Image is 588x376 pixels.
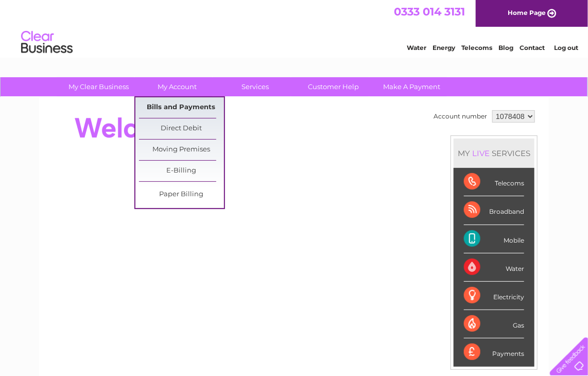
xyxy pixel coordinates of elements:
[554,44,578,52] a: Log out
[454,139,534,168] div: MY SERVICES
[464,168,524,196] div: Telecoms
[464,196,524,225] div: Broadband
[464,282,524,310] div: Electricity
[464,225,524,253] div: Mobile
[431,108,490,125] td: Account number
[498,44,513,52] a: Blog
[464,310,524,338] div: Gas
[213,77,298,96] a: Services
[464,253,524,282] div: Water
[139,140,224,160] a: Moving Premises
[135,77,220,96] a: My Account
[520,44,545,52] a: Contact
[51,6,538,50] div: Clear Business is a trading name of Verastar Limited (registered in [GEOGRAPHIC_DATA] No. 3667643...
[139,97,224,118] a: Bills and Payments
[394,5,465,18] a: 0333 014 3131
[139,161,224,181] a: E-Billing
[461,44,492,52] a: Telecoms
[57,77,142,96] a: My Clear Business
[433,44,455,52] a: Energy
[470,148,492,158] div: LIVE
[370,77,455,96] a: Make A Payment
[139,118,224,139] a: Direct Debit
[291,77,376,96] a: Customer Help
[407,44,426,52] a: Water
[464,338,524,366] div: Payments
[21,27,73,58] img: logo.png
[139,184,224,205] a: Paper Billing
